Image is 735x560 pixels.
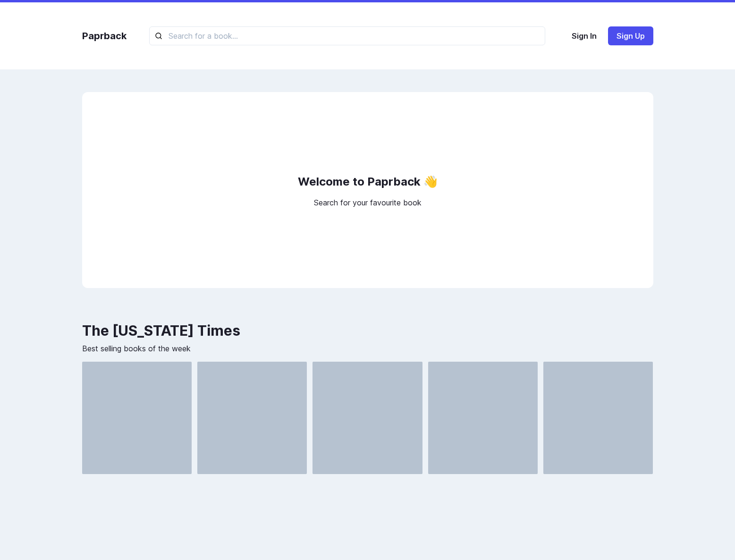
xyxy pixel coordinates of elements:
[314,197,422,208] p: Search for your favourite book
[82,29,127,43] a: Paprback
[298,172,438,191] h2: Welcome to Paprback 👋
[82,343,653,354] p: Best selling books of the week
[564,26,604,45] button: Sign In
[149,26,545,45] input: Search for a book...
[608,26,653,45] button: Sign Up
[82,322,653,339] h2: The [US_STATE] Times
